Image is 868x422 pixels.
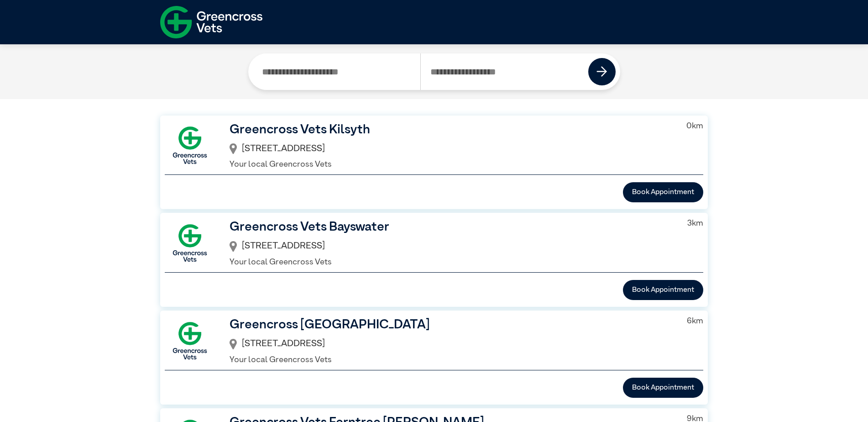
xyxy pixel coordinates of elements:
div: [STREET_ADDRESS] [230,334,672,354]
p: 0 km [686,120,703,132]
input: Search by Postcode [420,53,589,90]
img: icon-right [596,66,607,77]
p: Your local Greencross Vets [230,158,672,171]
img: GX-Square.png [165,316,215,366]
img: f-logo [160,2,262,42]
p: Your local Greencross Vets [230,256,673,269]
p: Your local Greencross Vets [230,354,672,366]
div: [STREET_ADDRESS] [230,237,673,256]
button: Book Appointment [623,378,703,398]
img: GX-Square.png [165,120,215,170]
p: 3 km [687,217,703,230]
p: 6 km [687,315,703,327]
div: [STREET_ADDRESS] [230,139,672,159]
h3: Greencross [GEOGRAPHIC_DATA] [230,315,672,334]
button: Book Appointment [623,182,703,202]
h3: Greencross Vets Kilsyth [230,120,672,139]
input: Search by Clinic Name [253,53,421,90]
img: GX-Square.png [165,218,215,268]
h3: Greencross Vets Bayswater [230,217,673,237]
button: Book Appointment [623,280,703,300]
